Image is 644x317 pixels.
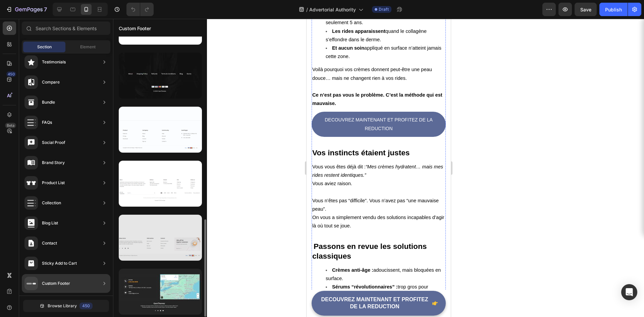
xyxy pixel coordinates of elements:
p: 7 [44,5,47,13]
div: Product List [42,179,65,186]
div: Testimonials [42,59,66,65]
button: Save [575,3,597,16]
div: Brand Story [42,159,65,166]
span: Element [80,44,96,50]
div: Compare [42,79,60,86]
div: Publish [605,6,622,13]
div: Undo/Redo [126,3,154,16]
div: Bundle [42,99,55,106]
div: Beta [5,123,16,128]
span: / [306,6,308,13]
button: 7 [3,3,50,16]
span: Draft [379,6,389,12]
div: Contact [42,240,57,247]
div: 450 [6,71,16,77]
span: Save [580,7,591,12]
div: Sticky Add to Cart [42,260,77,267]
div: Collection [42,200,61,206]
span: Advertorial Authority [309,6,356,13]
div: 450 [79,303,93,309]
button: Browse Library450 [23,300,109,312]
iframe: Design area [307,19,451,317]
button: Publish [599,3,628,16]
div: Blog List [42,220,58,226]
span: Section [37,44,52,50]
span: Browse Library [48,303,77,309]
div: Custom Footer [42,280,70,287]
div: Open Intercom Messenger [621,284,637,300]
div: Social Proof [42,139,65,146]
input: Search Sections & Elements [22,21,110,35]
div: FAQs [42,119,52,126]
